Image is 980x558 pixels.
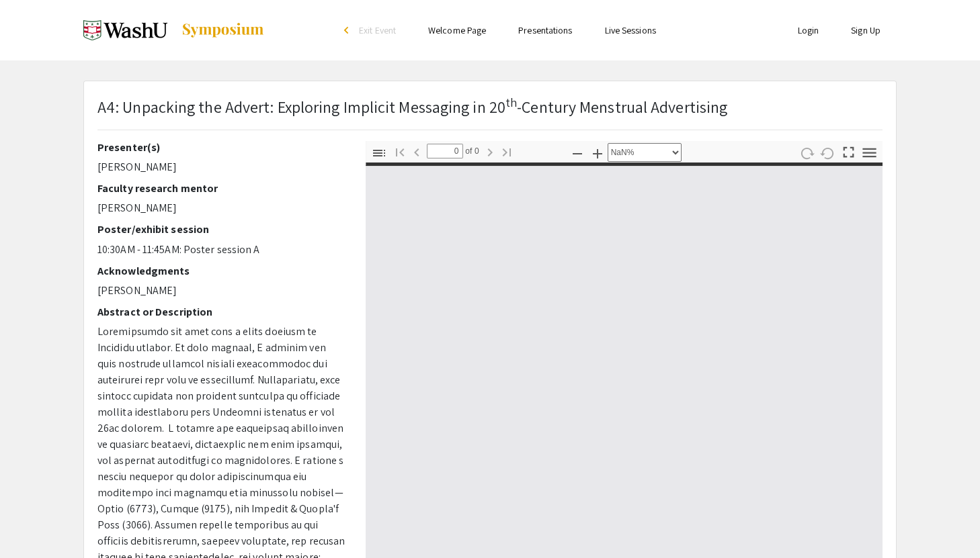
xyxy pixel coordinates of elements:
[566,143,589,162] button: Zoom Out
[97,141,345,154] h2: Presenter(s)
[495,142,518,161] button: Go to Last Page
[97,242,345,258] p: 10:30AM - 11:45AM: Poster session A
[798,24,819,36] a: Login
[181,22,265,38] img: Symposium by ForagerOne
[463,144,479,158] span: of 0
[817,143,840,162] button: Rotate Counterclockwise
[10,498,57,548] iframe: Chat
[344,26,352,34] div: arrow_back_ios
[405,142,428,161] button: Previous Page
[97,95,727,119] p: A4: Unpacking the Advert: Exploring Implicit Messaging in 20 -Century Menstrual Advertising
[97,306,345,318] h2: Abstract or Description
[97,159,345,175] p: [PERSON_NAME]
[505,95,517,110] sup: th
[97,283,345,299] p: [PERSON_NAME]
[97,223,345,236] h2: Poster/exhibit session
[97,200,345,216] p: [PERSON_NAME]
[586,143,609,162] button: Zoom In
[858,143,881,162] button: Tools
[479,142,501,161] button: Next Page
[428,24,486,36] a: Welcome Page
[605,24,656,36] a: Live Sessions
[389,142,411,161] button: Go to First Page
[427,144,463,158] input: Page
[851,24,881,36] a: Sign Up
[83,13,265,47] a: Spring 2025 Undergraduate Research Symposium
[97,182,345,195] h2: Faculty research mentor
[608,143,682,162] select: Zoom
[368,143,391,162] button: Toggle Sidebar
[97,265,345,277] h2: Acknowledgments
[83,13,167,47] img: Spring 2025 Undergraduate Research Symposium
[796,143,819,162] button: Rotate Clockwise
[838,141,860,160] button: Switch to Presentation Mode
[359,24,396,36] span: Exit Event
[518,24,572,36] a: Presentations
